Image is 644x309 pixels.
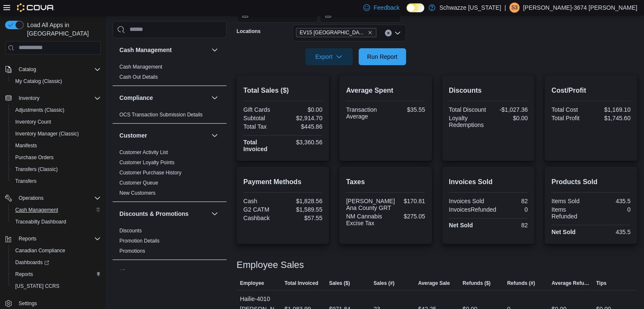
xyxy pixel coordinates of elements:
span: Traceabilty Dashboard [12,217,101,227]
button: Operations [15,193,47,203]
span: Cash Management [12,205,101,215]
div: $0.00 [285,106,322,113]
span: Manifests [15,142,37,149]
span: Refunds ($) [462,280,490,287]
button: Finance [210,267,220,277]
span: OCS Transaction Submission Details [119,111,203,118]
div: Invoices Sold [449,198,486,204]
button: Operations [2,192,104,204]
a: Transfers (Classic) [12,164,61,174]
h2: Payment Methods [243,177,323,187]
a: Customer Purchase History [119,170,182,176]
div: Subtotal [243,115,281,121]
h3: Discounts & Promotions [119,210,188,218]
span: Export [310,48,348,65]
div: $170.81 [398,198,425,204]
span: Reports [19,235,36,242]
span: Sales (#) [373,280,394,287]
span: Customer Queue [119,179,158,186]
span: Operations [19,195,44,201]
label: Locations [237,28,261,35]
img: Cova [17,3,55,12]
button: Manifests [8,140,104,152]
button: Inventory Manager (Classic) [8,128,104,140]
p: Schwazze [US_STATE] [439,3,501,13]
button: My Catalog (Classic) [8,75,104,87]
span: Inventory [15,93,101,103]
a: [US_STATE] CCRS [12,281,63,291]
div: Transaction Average [346,106,384,120]
h2: Average Spent [346,86,425,96]
span: S3 [511,3,518,13]
div: Sarah-3674 Holmes [509,3,520,13]
a: Customer Activity List [119,149,168,155]
span: My Catalog (Classic) [12,76,101,86]
h3: Cash Management [119,46,172,54]
button: Purchase Orders [8,152,104,163]
button: Traceabilty Dashboard [8,216,104,228]
button: Catalog [2,63,104,75]
h2: Total Sales ($) [243,86,323,96]
span: Purchase Orders [15,154,54,161]
span: Operations [15,193,101,203]
button: Discounts & Promotions [210,209,220,219]
div: $57.55 [285,215,322,221]
a: Inventory Manager (Classic) [12,129,82,139]
span: Promotion Details [119,237,160,244]
button: Reports [15,234,40,244]
span: Inventory Count [12,117,101,127]
h2: Products Sold [551,177,630,187]
span: Load All Apps in [GEOGRAPHIC_DATA] [24,21,101,38]
div: $35.55 [387,106,425,113]
a: Discounts [119,228,142,234]
a: New Customers [119,190,155,196]
button: Export [305,48,353,65]
button: Catalog [15,64,39,74]
span: Washington CCRS [12,281,101,291]
span: Canadian Compliance [12,246,101,256]
span: Canadian Compliance [15,247,65,254]
button: Inventory [2,92,104,104]
button: Cash Management [119,46,208,54]
h3: Customer [119,131,147,140]
span: Transfers (Classic) [12,164,101,174]
div: Total Tax [243,123,281,130]
span: Reports [12,269,101,279]
button: Cash Management [210,45,220,55]
span: Feedback [373,3,399,12]
strong: Net Sold [449,222,473,229]
span: Manifests [12,141,101,151]
a: My Catalog (Classic) [12,76,66,86]
span: Inventory Count [15,119,51,125]
span: Customer Purchase History [119,169,182,176]
button: Transfers (Classic) [8,163,104,175]
span: Cash Out Details [119,74,158,80]
span: Total Invoiced [285,280,318,287]
span: Discounts [119,227,142,234]
div: 435.5 [593,198,630,204]
button: Compliance [119,94,208,102]
a: Reports [12,269,36,279]
span: Promotions [119,248,145,254]
h3: Compliance [119,94,153,102]
a: OCS Transaction Submission Details [119,112,203,118]
div: Total Profit [551,115,589,121]
div: Total Cost [551,106,589,113]
h2: Discounts [449,86,528,96]
a: Traceabilty Dashboard [12,217,69,227]
div: $1,745.60 [593,115,630,121]
span: Run Report [367,52,398,61]
button: Run Report [359,48,406,65]
div: -$1,027.36 [490,106,528,113]
div: $3,360.56 [285,139,322,146]
span: Dashboards [12,257,101,268]
h2: Cost/Profit [551,86,630,96]
h3: Employee Sales [237,260,304,270]
a: Dashboards [12,257,53,268]
a: Customer Loyalty Points [119,160,174,166]
button: Inventory [15,93,43,103]
span: Transfers [12,176,101,186]
a: Dashboards [8,257,104,268]
div: Items Sold [551,198,589,204]
div: [PERSON_NAME] Ana County GRT [346,198,395,211]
